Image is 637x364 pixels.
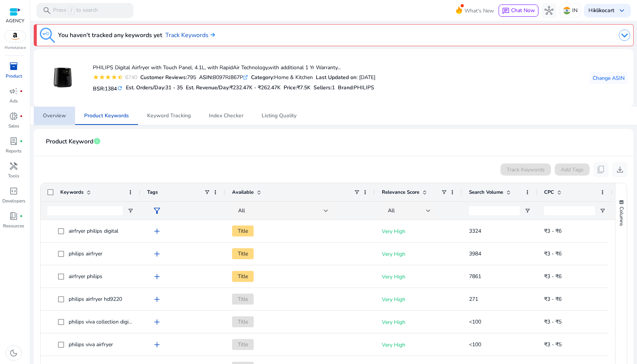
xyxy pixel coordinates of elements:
[127,208,133,214] button: Open Filter Menu
[544,341,562,348] span: ₹3 - ₹5
[20,90,23,93] span: fiber_manual_record
[68,6,75,15] span: /
[105,74,111,80] mat-icon: star
[382,269,455,285] p: Very High
[544,318,562,325] span: ₹3 - ₹5
[209,113,243,118] span: Index Checker
[232,339,254,350] span: Title
[354,84,374,91] span: PHILIPS
[93,74,99,80] mat-icon: star
[469,250,481,257] span: 3984
[238,207,245,214] span: All
[53,6,98,15] p: Press to search
[619,30,630,41] img: dropdown-arrow.svg
[612,162,628,177] button: download
[152,340,162,349] span: add
[599,208,606,214] button: Open Filter Menu
[8,173,19,179] p: Tools
[8,123,19,129] p: Sales
[232,189,254,196] span: Available
[152,295,162,304] span: add
[46,135,93,148] span: Product Keyword
[572,4,577,17] p: IN
[332,84,335,91] span: 1
[9,162,18,171] span: handyman
[9,137,18,146] span: lab_profile
[232,294,254,305] span: Title
[117,85,123,92] mat-icon: refresh
[469,273,481,280] span: 7861
[9,98,18,104] p: Ads
[2,198,25,204] p: Developers
[93,84,123,92] h5: BSR:
[618,207,625,226] span: Columns
[469,318,481,325] span: <100
[42,6,52,15] span: search
[3,222,24,229] p: Resources
[49,64,77,92] img: 31PPBvB-EyL._SS100_.jpg
[588,8,614,13] p: Hi
[382,314,455,330] p: Very High
[469,341,481,348] span: <100
[9,87,18,96] span: campaign
[20,140,23,143] span: fiber_manual_record
[199,74,213,81] b: ASIN:
[251,74,274,81] b: Category:
[251,73,313,81] div: Home & Kitchen
[593,74,624,82] span: Change ASIN
[388,207,395,214] span: All
[544,273,562,280] span: ₹3 - ₹6
[111,74,117,80] mat-icon: star
[6,17,24,24] p: AGENCY
[152,249,162,258] span: add
[338,84,353,91] span: Brand
[469,189,503,196] span: Search Volume
[126,85,183,91] h5: Est. Orders/Day:
[9,187,18,196] span: code_blocks
[590,72,628,84] button: Change ASIN
[69,250,102,257] span: philips airfryer
[544,6,554,15] span: hub
[186,85,281,91] h5: Est. Revenue/Day:
[152,227,162,236] span: add
[511,7,535,14] span: Chat Now
[123,73,137,81] div: 6740
[152,272,162,281] span: add
[594,7,614,14] b: klikocart
[262,113,297,118] span: Listing Quality
[69,318,153,325] span: philips viva collection digital airfryer
[232,226,254,236] span: Title
[140,73,196,81] div: 795
[382,292,455,307] p: Very High
[314,85,335,91] h5: Sellers:
[382,224,455,239] p: Very High
[9,348,18,358] span: dark_mode
[297,84,311,91] span: ₹7.5K
[563,7,571,14] img: in.svg
[382,337,455,353] p: Very High
[284,85,311,91] h5: Price:
[6,148,22,154] p: Reports
[232,271,254,282] span: Title
[69,227,118,235] span: airfryer philips digital
[199,73,248,81] div: B097RJ867P
[105,85,117,92] span: 1384
[544,296,562,303] span: ₹3 - ₹6
[93,65,375,71] h4: PHILIPS Digital Airfryer with Touch Panel, 4.1L, with RapidAir Technology,with additional 1 Yr Wa...
[544,227,562,235] span: ₹3 - ₹6
[6,73,22,79] p: Product
[544,250,562,257] span: ₹3 - ₹6
[69,296,122,303] span: philips airfryer hd9220
[152,317,162,327] span: add
[469,206,520,215] input: Search Volume Filter Input
[5,31,25,42] img: amazon.svg
[58,31,162,40] h3: You haven't tracked any keywords yet
[69,341,113,348] span: philips viva airfryer
[382,246,455,262] p: Very High
[40,28,55,43] img: keyword-tracking.svg
[469,296,478,303] span: 271
[99,74,105,80] mat-icon: star
[469,227,481,235] span: 3324
[84,113,129,118] span: Product Keywords
[147,189,158,196] span: Tags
